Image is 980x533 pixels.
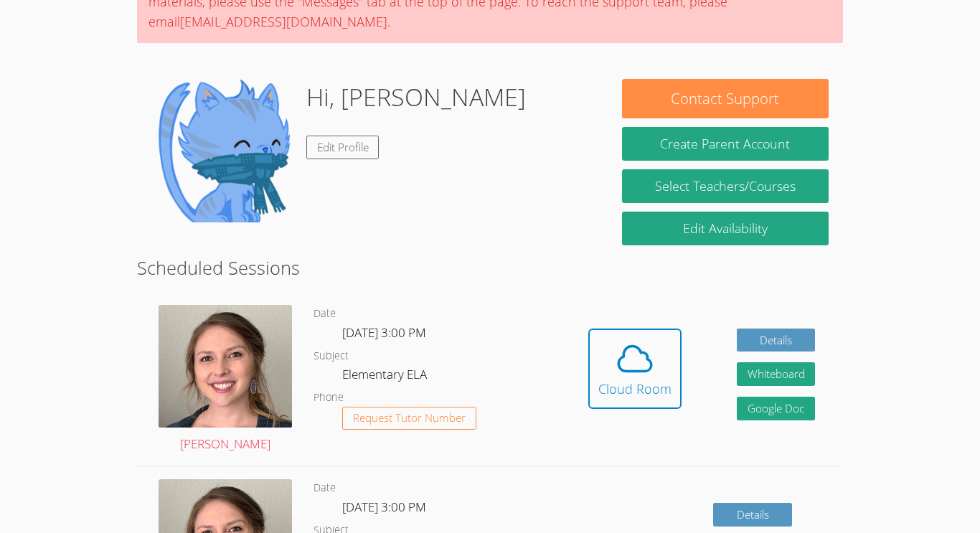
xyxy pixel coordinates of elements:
div: Cloud Room [598,379,672,399]
button: Create Parent Account [622,127,829,161]
button: Cloud Room [588,329,682,409]
dd: Elementary ELA [342,364,430,389]
button: Whiteboard [737,362,816,386]
a: Google Doc [737,397,816,420]
a: Details [737,329,816,352]
span: Request Tutor Number [353,412,466,423]
img: default.png [151,79,295,222]
dt: Date [314,305,336,323]
a: Edit Availability [622,212,829,245]
a: Edit Profile [306,136,380,159]
dt: Subject [314,347,349,365]
a: [PERSON_NAME] [159,305,292,455]
dt: Phone [314,389,344,407]
button: Request Tutor Number [342,407,476,430]
h1: Hi, [PERSON_NAME] [306,79,526,115]
a: Select Teachers/Courses [622,169,829,203]
h2: Scheduled Sessions [137,254,843,281]
span: [DATE] 3:00 PM [342,324,426,341]
span: [DATE] 3:00 PM [342,499,426,515]
button: Contact Support [622,79,829,118]
dt: Date [314,479,336,497]
img: avatar.png [159,305,292,428]
a: Details [713,503,792,527]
